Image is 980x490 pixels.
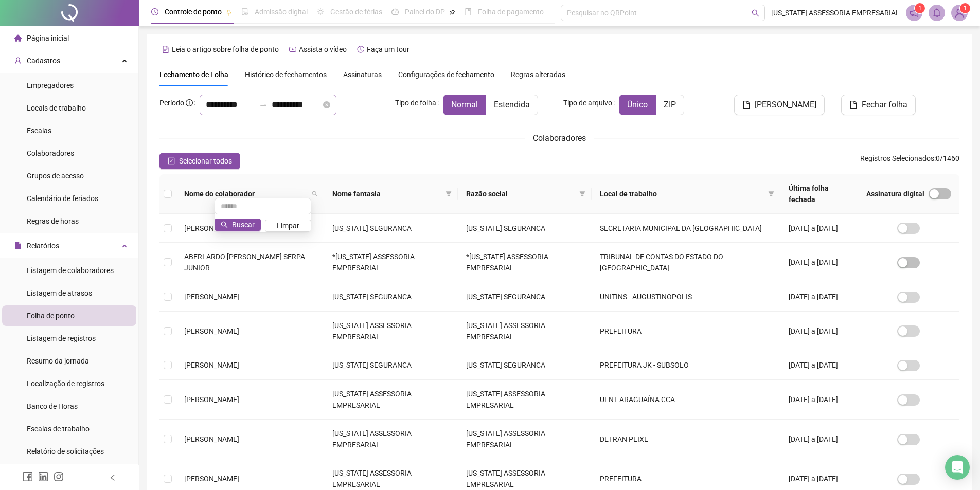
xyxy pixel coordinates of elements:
[592,312,781,351] td: PREFEITURA
[458,243,592,282] td: *[US_STATE] ASSESSORIA EMPRESARIAL
[458,214,592,243] td: [US_STATE] SEGURANCA
[766,186,776,202] span: filter
[752,9,759,17] span: search
[458,351,592,380] td: [US_STATE] SEGURANCA
[184,252,305,272] span: ABERLARDO [PERSON_NAME] SERPA JUNIOR
[592,282,781,311] td: UNITINS - AUGUSTINOPOLIS
[27,447,104,456] span: Relatório de solicitações
[592,351,781,380] td: PREFEITURA JK - SUBSOLO
[592,214,781,243] td: SECRETARIA MUNICIPAL DA [GEOGRAPHIC_DATA]
[184,327,239,335] span: [PERSON_NAME]
[324,420,458,459] td: [US_STATE] ASSESSORIA EMPRESARIAL
[310,186,320,202] span: search
[27,104,86,112] span: Locais de trabalho
[458,420,592,459] td: [US_STATE] ASSESSORIA EMPRESARIAL
[27,57,60,65] span: Cadastros
[458,282,592,311] td: [US_STATE] SEGURANCA
[159,153,240,169] button: Selecionar todos
[14,57,22,64] span: user-add
[780,214,858,243] td: [DATE] a [DATE]
[458,312,592,351] td: [US_STATE] ASSESSORIA EMPRESARIAL
[151,8,158,15] span: clock-circle
[449,9,455,15] span: pushpin
[299,45,347,53] span: Assista o vídeo
[866,188,924,199] span: Assinatura digital
[592,243,781,282] td: TRIBUNAL DE CONTAS DO ESTADO DO [GEOGRAPHIC_DATA]
[964,5,967,12] span: 1
[579,191,585,197] span: filter
[577,186,587,202] span: filter
[27,194,98,203] span: Calendário de feriados
[27,126,51,135] span: Escalas
[849,101,858,109] span: file
[324,282,458,311] td: [US_STATE] SEGURANCA
[494,100,530,110] span: Estendida
[27,81,74,89] span: Empregadores
[245,70,327,79] span: Histórico de fechamentos
[27,425,90,433] span: Escalas de trabalho
[465,8,472,15] span: book
[324,312,458,351] td: [US_STATE] ASSESSORIA EMPRESARIAL
[27,379,104,388] span: Localização de registros
[324,243,458,282] td: *[US_STATE] ASSESSORIA EMPRESARIAL
[563,97,612,108] span: Tipo de arquivo
[952,5,967,21] img: 89980
[780,282,858,311] td: [DATE] a [DATE]
[289,46,296,53] span: youtube
[27,242,59,250] span: Relatórios
[14,242,22,249] span: file
[780,351,858,380] td: [DATE] a [DATE]
[184,435,239,443] span: [PERSON_NAME]
[27,357,89,365] span: Resumo da jornada
[324,214,458,243] td: [US_STATE] SEGURANCA
[324,380,458,420] td: [US_STATE] ASSESSORIA EMPRESARIAL
[780,243,858,282] td: [DATE] a [DATE]
[466,188,575,199] span: Razão social
[323,101,330,108] span: close-circle
[771,7,900,19] span: [US_STATE] ASSESSORIA EMPRESARIAL
[910,8,919,17] span: notification
[841,95,916,115] button: Fechar folha
[265,220,311,232] button: Limpar
[330,8,382,16] span: Gestão de férias
[27,34,69,42] span: Página inicial
[172,45,279,53] span: Leia o artigo sobre folha de ponto
[255,8,308,16] span: Admissão digital
[27,402,78,410] span: Banco de Horas
[184,293,239,301] span: [PERSON_NAME]
[215,219,261,231] button: Buscar
[860,154,934,162] span: Registros Selecionados
[165,8,222,16] span: Controle de ponto
[179,155,232,167] span: Selecionar todos
[184,475,239,483] span: [PERSON_NAME]
[451,100,478,110] span: Normal
[332,188,441,199] span: Nome fantasia
[184,224,239,232] span: [PERSON_NAME]
[27,172,84,180] span: Grupos de acesso
[168,157,175,165] span: check-square
[533,133,586,143] span: Colaboradores
[458,380,592,420] td: [US_STATE] ASSESSORIA EMPRESARIAL
[478,8,544,16] span: Folha de pagamento
[742,101,751,109] span: file
[312,191,318,197] span: search
[221,221,228,228] span: search
[184,395,239,404] span: [PERSON_NAME]
[755,99,816,111] span: [PERSON_NAME]
[184,188,308,199] span: Nome do colaborador
[780,174,858,214] th: Última folha fechada
[277,220,299,231] span: Limpar
[405,8,445,16] span: Painel do DP
[592,380,781,420] td: UFNT ARAGUAÍNA CCA
[627,100,648,110] span: Único
[918,5,922,12] span: 1
[768,191,774,197] span: filter
[592,420,781,459] td: DETRAN PEIXE
[27,149,74,157] span: Colaboradores
[54,471,64,482] span: instagram
[184,361,239,369] span: [PERSON_NAME]
[664,100,676,110] span: ZIP
[324,351,458,380] td: [US_STATE] SEGURANCA
[259,101,268,109] span: to
[317,8,324,15] span: sun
